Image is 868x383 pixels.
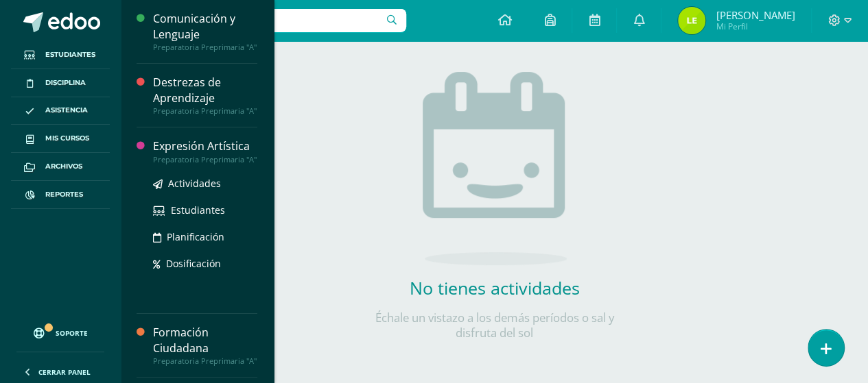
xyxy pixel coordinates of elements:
a: Planificación [153,229,257,245]
span: Disciplina [45,77,86,88]
div: Destrezas de Aprendizaje [153,75,257,106]
span: Actividades [168,177,221,190]
a: Soporte [16,314,104,348]
p: Échale un vistazo a los demás períodos o sal y disfruta del sol [357,310,632,341]
a: Estudiantes [11,41,110,69]
span: Soporte [56,328,88,338]
div: Formación Ciudadana [153,325,257,356]
a: Reportes [11,181,110,209]
span: Mi Perfil [716,21,795,32]
span: Reportes [45,189,83,200]
div: Preparatoria Preprimaria "A" [153,356,257,366]
div: Preparatoria Preprimaria "A" [153,155,257,164]
img: no_activities.png [423,72,567,265]
a: Expresión ArtísticaPreparatoria Preprimaria "A" [153,138,257,164]
span: Estudiantes [45,49,95,60]
div: Expresión Artística [153,138,257,154]
a: Destrezas de AprendizajePreparatoria Preprimaria "A" [153,75,257,116]
a: Mis cursos [11,125,110,153]
a: Asistencia [11,97,110,125]
span: Dosificación [166,257,221,270]
span: [PERSON_NAME] [716,8,795,22]
div: Comunicación y Lenguaje [153,11,257,42]
a: Actividades [153,175,257,191]
div: Preparatoria Preprimaria "A" [153,106,257,116]
a: Disciplina [11,69,110,97]
div: Preparatoria Preprimaria "A" [153,42,257,52]
a: Dosificación [153,256,257,271]
h2: No tienes actividades [357,276,632,299]
span: Cerrar panel [38,367,91,377]
span: Archivos [45,161,82,172]
span: Estudiantes [171,203,225,217]
a: Archivos [11,153,110,181]
a: Formación CiudadanaPreparatoria Preprimaria "A" [153,325,257,366]
a: Comunicación y LenguajePreparatoria Preprimaria "A" [153,11,257,52]
a: Estudiantes [153,202,257,218]
span: Asistencia [45,105,88,116]
span: Planificación [167,230,224,243]
img: 3b57ba69b96dd5213f6313e9886ee7de.png [678,7,705,34]
span: Mis cursos [45,133,89,144]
